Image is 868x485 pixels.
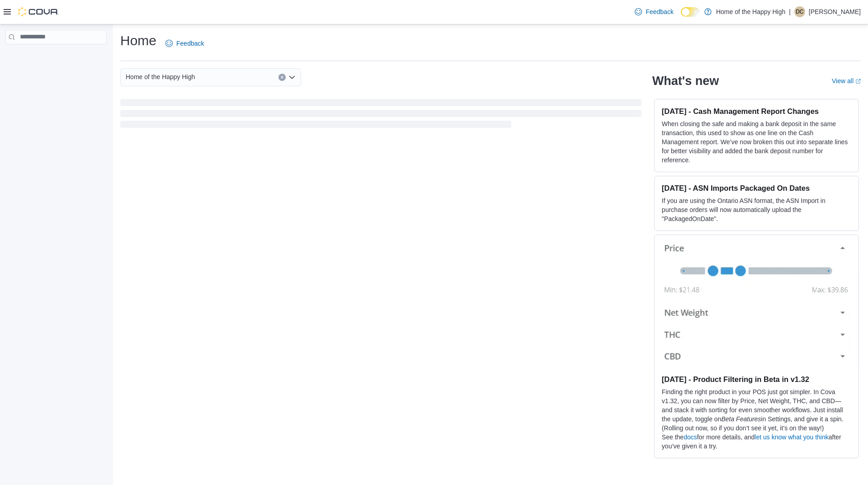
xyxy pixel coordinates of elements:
p: See the for more details, and after you’ve given it a try. [662,433,851,451]
span: Dark Mode [681,17,681,17]
h3: [DATE] - ASN Imports Packaged On Dates [662,184,851,193]
p: Home of the Happy High [716,6,785,17]
img: Cova [18,7,59,16]
p: When closing the safe and making a bank deposit in the same transaction, this used to show as one... [662,119,851,165]
input: Dark Mode [681,7,700,17]
button: Open list of options [288,74,296,81]
a: Feedback [631,3,677,21]
p: | [789,6,791,17]
em: Beta Features [721,415,761,423]
p: If you are using the Ontario ASN format, the ASN Import in purchase orders will now automatically... [662,196,851,223]
svg: External link [855,79,861,84]
a: let us know what you think [755,433,828,441]
p: Finding the right product in your POS just got simpler. In Cova v1.32, you can now filter by Pric... [662,387,851,433]
span: Feedback [176,39,204,48]
a: View allExternal link [832,77,861,85]
span: DC [796,6,803,17]
h1: Home [120,32,156,50]
h2: What's new [652,74,719,88]
h3: [DATE] - Cash Management Report Changes [662,107,851,116]
span: Home of the Happy High [126,71,195,82]
h3: [DATE] - Product Filtering in Beta in v1.32 [662,375,851,384]
a: Feedback [162,34,208,52]
div: Destiny Clausner [794,6,805,17]
a: docs [684,433,697,441]
span: Feedback [646,7,673,16]
nav: Complex example [5,46,107,68]
button: Clear input [278,74,286,81]
p: [PERSON_NAME] [809,6,861,17]
span: Loading [120,101,642,130]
